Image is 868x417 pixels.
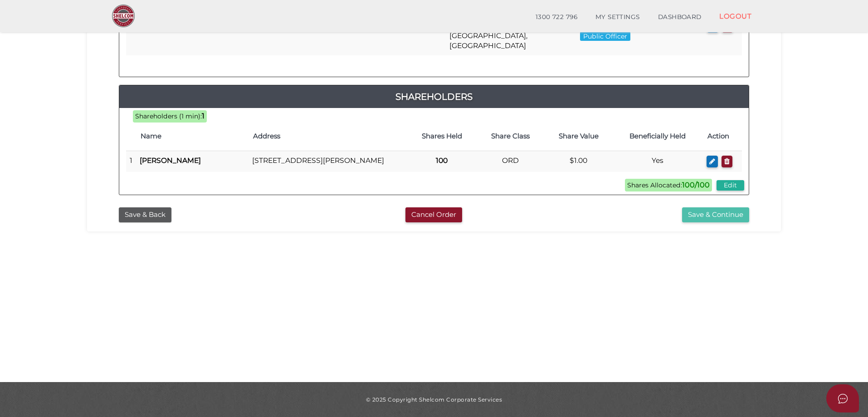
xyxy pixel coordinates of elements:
[586,8,649,26] a: MY SETTINGS
[119,207,171,222] button: Save & Back
[682,181,710,189] b: 100/100
[545,151,613,172] td: $1.00
[202,112,205,120] b: 1
[94,396,774,403] div: © 2025 Copyright Shelcom Corporate Services
[625,179,712,191] span: Shares Allocated:
[527,8,586,26] a: 1300 722 796
[826,384,859,412] button: Open asap
[649,8,711,26] a: DASHBOARD
[135,112,202,120] span: Shareholders (1 min):
[682,207,749,222] button: Save & Continue
[446,16,576,55] td: [GEOGRAPHIC_DATA], [GEOGRAPHIC_DATA], [GEOGRAPHIC_DATA]
[126,151,136,172] td: 1
[549,132,608,140] h4: Share Value
[249,151,407,172] td: [STREET_ADDRESS][PERSON_NAME]
[436,156,448,165] b: 100
[140,156,201,165] b: [PERSON_NAME]
[245,16,397,55] td: [STREET_ADDRESS][PERSON_NAME]
[617,132,698,140] h4: Beneficially Held
[405,207,462,222] button: Cancel Order
[397,16,446,55] td: [DATE]
[710,7,761,25] a: LOGOUT
[119,89,749,104] a: Shareholders
[707,132,737,140] h4: Action
[717,180,744,191] button: Edit
[412,132,472,140] h4: Shares Held
[141,132,244,140] h4: Name
[580,32,630,41] span: Public Officer
[613,151,703,172] td: Yes
[476,151,544,172] td: ORD
[481,132,540,140] h4: Share Class
[253,132,403,140] h4: Address
[126,16,136,55] td: 1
